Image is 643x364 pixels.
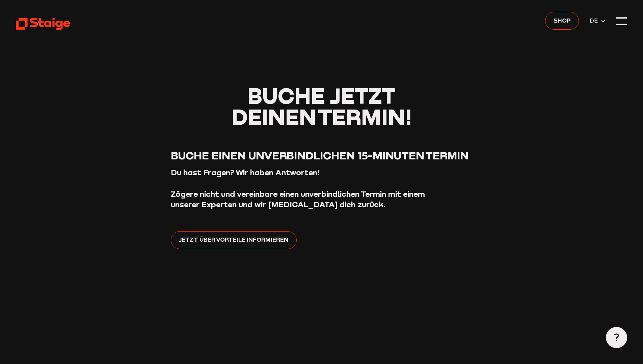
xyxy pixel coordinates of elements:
[545,12,579,30] a: Shop
[554,16,571,25] span: Shop
[590,16,600,25] span: DE
[171,149,468,162] span: Buche einen unverbindlichen 15-Minuten Termin
[179,235,288,244] span: Jetzt über Vorteile informieren
[171,231,297,249] a: Jetzt über Vorteile informieren
[171,189,425,209] strong: Zögere nicht und vereinbare einen unverbindlichen Termin mit einem unserer Experten und wir [MEDI...
[171,168,320,177] strong: Du hast Fragen? Wir haben Antworten!
[232,82,411,130] span: Buche jetzt deinen Termin!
